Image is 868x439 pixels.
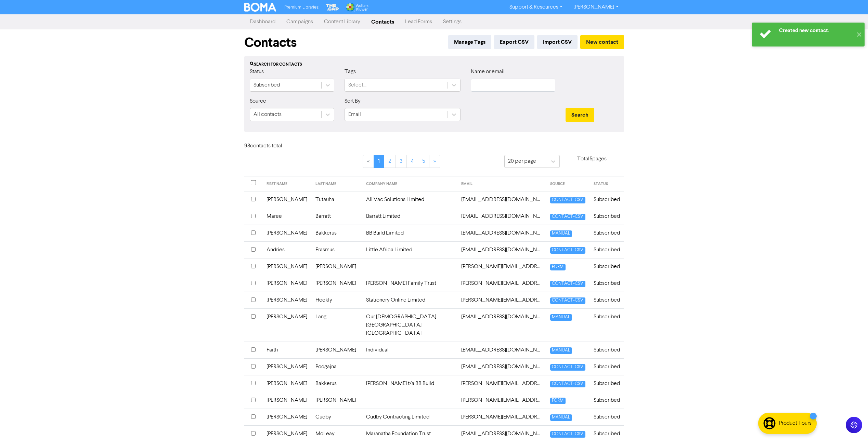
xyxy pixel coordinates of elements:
[457,191,546,208] td: admin@allvacsolutions.com
[311,409,362,425] td: Cudby
[550,381,585,387] span: CONTACT-CSV
[457,241,546,258] td: aje.era@gmail.com
[550,230,572,237] span: MANUAL
[281,15,319,29] a: Campaigns
[262,409,311,425] td: [PERSON_NAME]
[550,214,585,220] span: CONTACT-CSV
[400,15,438,29] a: Lead Forms
[262,342,311,358] td: Faith
[457,308,546,342] td: bjlang@outlook.co.nz
[244,15,281,29] a: Dashboard
[448,35,491,49] button: Manage Tags
[590,191,624,208] td: Subscribed
[345,68,356,76] label: Tags
[311,191,362,208] td: Tutauha
[244,35,297,51] h1: Contacts
[550,364,585,371] span: CONTACT-CSV
[590,258,624,275] td: Subscribed
[550,281,585,287] span: CONTACT-CSV
[262,241,311,258] td: Andries
[262,308,311,342] td: [PERSON_NAME]
[311,208,362,225] td: Barratt
[262,375,311,392] td: [PERSON_NAME]
[429,155,440,168] a: »
[311,225,362,241] td: Bakkerus
[348,110,361,119] div: Email
[418,155,429,168] a: Page 5
[325,3,340,12] img: The Gap
[262,358,311,375] td: [PERSON_NAME]
[457,409,546,425] td: carrie.dreverman@gibsonsheat.com
[362,191,457,208] td: All Vac Solutions Limited
[550,197,585,203] span: CONTACT-CSV
[262,258,311,275] td: [PERSON_NAME]
[362,275,457,292] td: [PERSON_NAME] Family Trust
[362,176,457,191] th: COMPANY NAME
[457,292,546,308] td: bevan.hockly@gmail.com
[550,398,565,404] span: FORM
[362,375,457,392] td: [PERSON_NAME] t/a BB Build
[254,110,282,119] div: All contacts
[374,155,384,168] a: Page 1 is your current page
[311,292,362,308] td: Hockly
[471,68,505,76] label: Name or email
[348,81,366,89] div: Select...
[590,375,624,392] td: Subscribed
[550,431,585,438] span: CONTACT-CSV
[457,258,546,275] td: angie.lorenz.2@outlook.com
[250,62,619,68] div: Search for contacts
[311,275,362,292] td: [PERSON_NAME]
[362,208,457,225] td: Barratt Limited
[362,409,457,425] td: Cudby Contracting Limited
[244,3,276,12] img: BOMA Logo
[494,35,534,49] button: Export CSV
[457,176,546,191] th: EMAIL
[311,241,362,258] td: Erasmus
[384,155,396,168] a: Page 2
[590,358,624,375] td: Subscribed
[457,208,546,225] td: admin@barratthomes.co.nz
[834,406,868,439] iframe: Chat Widget
[590,409,624,425] td: Subscribed
[457,358,546,375] td: bpodgajna@hotmail.com
[550,347,572,354] span: MANUAL
[262,176,311,191] th: FIRST NAME
[457,225,546,241] td: admin@bbbuild.co.nz
[590,292,624,308] td: Subscribed
[319,15,366,29] a: Content Library
[590,241,624,258] td: Subscribed
[362,225,457,241] td: BB Build Limited
[262,225,311,241] td: [PERSON_NAME]
[362,241,457,258] td: Little Africa Limited
[550,247,585,254] span: CONTACT-CSV
[345,97,361,105] label: Sort By
[262,292,311,308] td: [PERSON_NAME]
[362,308,457,342] td: Our [DEMOGRAPHIC_DATA][GEOGRAPHIC_DATA] [GEOGRAPHIC_DATA]
[284,5,319,10] span: Premium Libraries:
[590,275,624,292] td: Subscribed
[560,155,624,163] p: Total 5 pages
[590,392,624,409] td: Subscribed
[508,157,536,165] div: 20 per page
[262,392,311,409] td: [PERSON_NAME]
[457,342,546,358] td: boltonfaith@gmail.com
[311,358,362,375] td: Podgajna
[362,342,457,358] td: Individual
[550,314,572,321] span: MANUAL
[566,108,594,122] button: Search
[250,68,264,76] label: Status
[406,155,418,168] a: Page 4
[504,2,568,13] a: Support & Resources
[311,392,362,409] td: [PERSON_NAME]
[590,342,624,358] td: Subscribed
[311,375,362,392] td: Bakkerus
[311,258,362,275] td: [PERSON_NAME]
[254,81,280,89] div: Subscribed
[537,35,578,49] button: Import CSV
[590,176,624,191] th: STATUS
[345,3,368,12] img: Wolters Kluwer
[311,176,362,191] th: LAST NAME
[580,35,624,49] button: New contact
[590,225,624,241] td: Subscribed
